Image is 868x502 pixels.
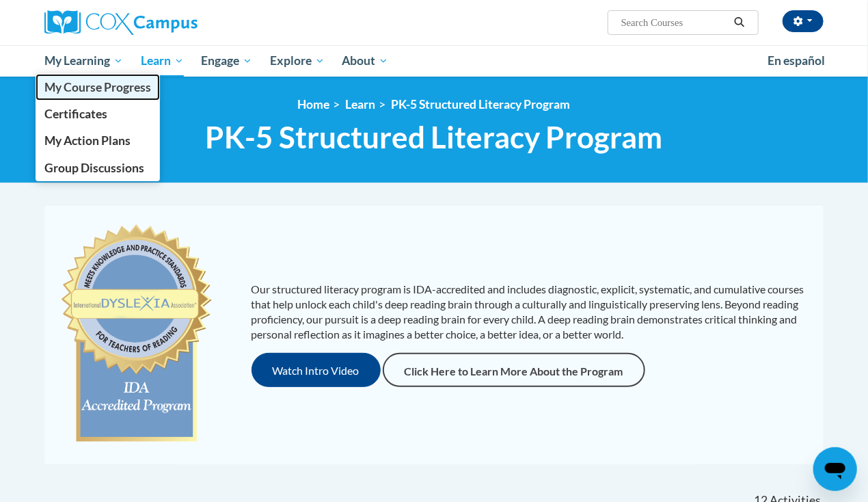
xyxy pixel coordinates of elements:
[44,80,151,94] span: My Course Progress
[206,119,663,155] span: PK-5 Structured Literacy Program
[36,74,160,101] a: My Course Progress
[58,218,215,451] img: c477cda6-e343-453b-bfce-d6f9e9818e1c.png
[759,47,834,75] a: En español
[783,10,824,32] button: Account Settings
[261,45,334,77] a: Explore
[270,53,325,69] span: Explore
[252,353,381,387] button: Watch Intro Video
[44,53,123,69] span: My Learning
[44,10,290,35] a: Cox Campus
[141,53,184,69] span: Learn
[132,45,193,77] a: Learn
[44,107,107,121] span: Certificates
[34,45,834,77] div: Main menu
[44,10,198,35] img: Cox Campus
[44,161,144,175] span: Group Discussions
[383,353,645,387] a: Click Here to Learn More About the Program
[36,127,160,154] a: My Action Plans
[298,97,330,111] a: Home
[201,53,252,69] span: Engage
[729,14,750,31] button: Search
[36,45,132,77] a: My Learning
[252,282,811,342] p: Our structured literacy program is IDA-accredited and includes diagnostic, explicit, systematic, ...
[192,45,261,77] a: Engage
[620,14,729,31] input: Search Courses
[813,447,857,491] iframe: Button to launch messaging window
[36,101,160,127] a: Certificates
[768,53,825,68] span: En español
[36,155,160,181] a: Group Discussions
[342,53,388,69] span: About
[44,133,131,148] span: My Action Plans
[334,45,398,77] a: About
[346,97,376,111] a: Learn
[392,97,571,111] a: PK-5 Structured Literacy Program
